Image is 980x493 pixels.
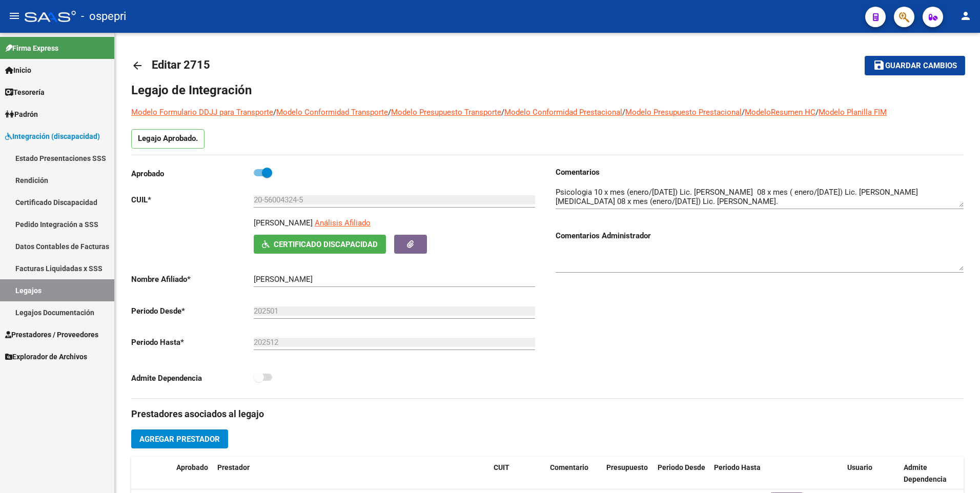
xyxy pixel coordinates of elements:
[276,108,388,117] a: Modelo Conformidad Transporte
[131,82,964,98] h1: Legajo de Integración
[139,435,220,444] span: Agregar Prestador
[131,429,228,448] button: Agregar Prestador
[131,194,254,206] p: CUIL
[625,108,742,117] a: Modelo Presupuesto Prestacional
[274,240,378,249] span: Certificado Discapacidad
[873,59,885,71] mat-icon: save
[658,463,705,471] span: Periodo Desde
[217,463,250,471] span: Prestador
[131,108,273,117] a: Modelo Formulario DDJJ para Transporte
[5,351,87,362] span: Explorador de Archivos
[5,87,45,98] span: Tesorería
[213,457,489,490] datatable-header-cell: Prestador
[391,108,501,117] a: Modelo Presupuesto Transporte
[131,59,144,72] mat-icon: arrow_back
[8,10,21,22] mat-icon: menu
[131,274,254,285] p: Nombre Afiliado
[131,305,254,317] p: Periodo Desde
[556,230,964,241] h3: Comentarios Administrador
[654,457,710,490] datatable-header-cell: Periodo Desde
[176,463,208,471] span: Aprobado
[843,457,900,490] datatable-header-cell: Usuario
[847,463,872,471] span: Usuario
[710,457,766,490] datatable-header-cell: Periodo Hasta
[131,337,254,348] p: Periodo Hasta
[865,56,965,75] button: Guardar cambios
[546,457,602,490] datatable-header-cell: Comentario
[5,65,31,76] span: Inicio
[885,61,957,71] span: Guardar cambios
[489,457,546,490] datatable-header-cell: CUIT
[606,463,648,471] span: Presupuesto
[131,129,205,149] p: Legajo Aprobado.
[714,463,761,471] span: Periodo Hasta
[900,457,956,490] datatable-header-cell: Admite Dependencia
[945,458,970,483] iframe: Intercom live chat
[602,457,654,490] datatable-header-cell: Presupuesto
[556,167,964,178] h3: Comentarios
[131,373,254,384] p: Admite Dependencia
[494,463,509,471] span: CUIT
[254,217,313,229] p: [PERSON_NAME]
[550,463,588,471] span: Comentario
[5,109,38,120] span: Padrón
[904,463,947,483] span: Admite Dependencia
[5,43,58,54] span: Firma Express
[131,168,254,179] p: Aprobado
[959,10,972,22] mat-icon: person
[745,108,815,117] a: ModeloResumen HC
[254,235,386,254] button: Certificado Discapacidad
[819,108,887,117] a: Modelo Planilla FIM
[5,329,98,340] span: Prestadores / Proveedores
[81,5,126,28] span: - ospepri
[152,58,210,71] span: Editar 2715
[172,457,213,490] datatable-header-cell: Aprobado
[504,108,622,117] a: Modelo Conformidad Prestacional
[5,131,100,142] span: Integración (discapacidad)
[131,407,964,421] h3: Prestadores asociados al legajo
[315,218,371,228] span: Análisis Afiliado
